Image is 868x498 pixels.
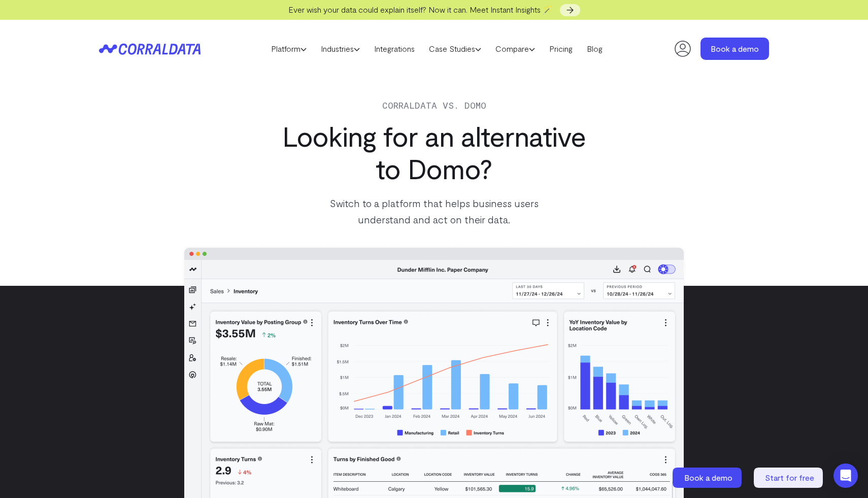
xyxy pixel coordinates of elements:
[288,5,553,14] span: Ever wish your data could explain itself? Now it can. Meet Instant Insights 🪄
[673,468,744,488] a: Book a demo
[684,473,732,482] span: Book a demo
[833,463,858,488] div: Open Intercom Messenger
[754,468,825,488] a: Start for free
[270,98,598,112] p: Corraldata vs. Domo
[488,41,542,56] a: Compare
[264,41,314,56] a: Platform
[765,473,814,482] span: Start for free
[314,41,367,56] a: Industries
[367,41,422,56] a: Integrations
[422,41,488,56] a: Case Studies
[700,38,769,60] a: Book a demo
[305,195,563,227] p: Switch to a platform that helps business users understand and act on their data.
[270,120,598,185] h1: Looking for an alternative to Domo?
[542,41,580,56] a: Pricing
[580,41,610,56] a: Blog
